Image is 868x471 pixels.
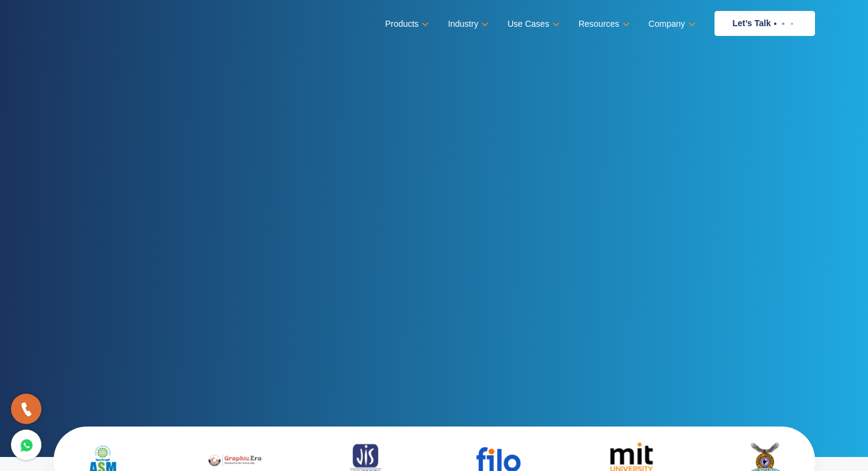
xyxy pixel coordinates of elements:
a: Industry [448,15,486,33]
a: Use Cases [507,15,557,33]
a: Let’s Talk [715,11,815,36]
a: Company [649,15,693,33]
a: Resources [579,15,627,33]
a: Products [385,15,426,33]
